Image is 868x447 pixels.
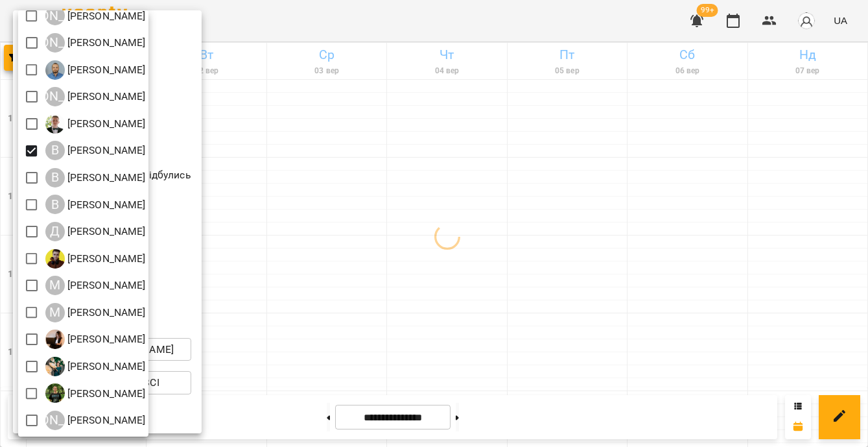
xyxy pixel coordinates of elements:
div: Денис Замрій [45,222,146,241]
a: В [PERSON_NAME] [45,195,146,214]
div: Надія Шрай [45,330,146,349]
a: [PERSON_NAME] [PERSON_NAME] [45,6,146,25]
p: [PERSON_NAME] [65,89,146,104]
img: Д [45,249,65,269]
p: [PERSON_NAME] [65,143,146,158]
img: В [45,114,65,134]
a: [PERSON_NAME] [PERSON_NAME] [45,411,146,430]
p: [PERSON_NAME] [65,62,146,78]
a: М [PERSON_NAME] [45,276,146,295]
a: [PERSON_NAME] [PERSON_NAME] [45,33,146,53]
div: В [45,195,65,214]
img: Н [45,330,65,349]
p: [PERSON_NAME] [65,8,146,24]
img: О [45,357,65,376]
div: [PERSON_NAME] [45,411,65,430]
a: Д [PERSON_NAME] [45,249,146,269]
p: [PERSON_NAME] [65,251,146,267]
p: [PERSON_NAME] [65,359,146,374]
p: [PERSON_NAME] [65,224,146,239]
img: Р [45,383,65,403]
div: Михайло Поліщук [45,303,146,322]
div: Артем Кот [45,87,146,106]
div: Микита Пономарьов [45,276,146,295]
a: Р [PERSON_NAME] [45,383,146,403]
div: В [45,141,65,160]
div: Денис Пущало [45,249,146,269]
a: В [PERSON_NAME] [45,114,146,134]
a: [PERSON_NAME] [PERSON_NAME] [45,87,146,106]
div: Вадим Моргун [45,114,146,134]
p: [PERSON_NAME] [65,413,146,428]
p: [PERSON_NAME] [65,386,146,402]
p: [PERSON_NAME] [65,278,146,293]
div: Анастасія Герус [45,33,146,53]
div: [PERSON_NAME] [45,6,65,25]
a: В [PERSON_NAME] [45,141,146,160]
div: Владислав Границький [45,141,146,160]
div: Аліна Москаленко [45,6,146,25]
div: Юрій Шпак [45,411,146,430]
div: Д [45,222,65,241]
div: Ольга Мизюк [45,357,146,376]
a: А [PERSON_NAME] [45,60,146,80]
p: [PERSON_NAME] [65,332,146,347]
a: О [PERSON_NAME] [45,357,146,376]
p: [PERSON_NAME] [65,116,146,132]
a: Д [PERSON_NAME] [45,222,146,241]
a: Н [PERSON_NAME] [45,330,146,349]
p: [PERSON_NAME] [65,35,146,51]
div: [PERSON_NAME] [45,87,65,106]
div: [PERSON_NAME] [45,33,65,53]
div: В [45,168,65,187]
a: М [PERSON_NAME] [45,303,146,322]
div: Антон Костюк [45,60,146,80]
div: Роман Ованенко [45,383,146,403]
div: М [45,276,65,295]
p: [PERSON_NAME] [65,305,146,320]
p: [PERSON_NAME] [65,170,146,186]
img: А [45,60,65,80]
div: М [45,303,65,322]
a: В [PERSON_NAME] [45,168,146,187]
p: [PERSON_NAME] [65,197,146,213]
